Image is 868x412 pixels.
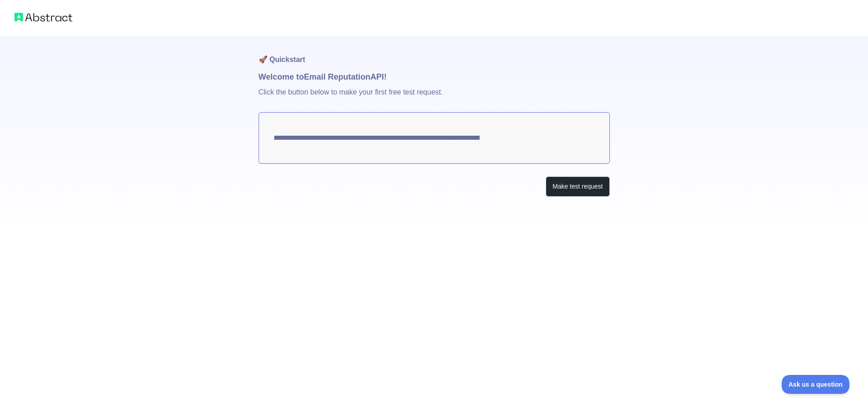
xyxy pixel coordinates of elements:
h1: Welcome to Email Reputation API! [259,71,610,83]
button: Make test request [546,176,609,197]
h1: 🚀 Quickstart [259,36,610,71]
img: Abstract logo [14,11,72,24]
p: Click the button below to make your first free test request. [259,83,610,112]
iframe: Toggle Customer Support [782,375,850,394]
